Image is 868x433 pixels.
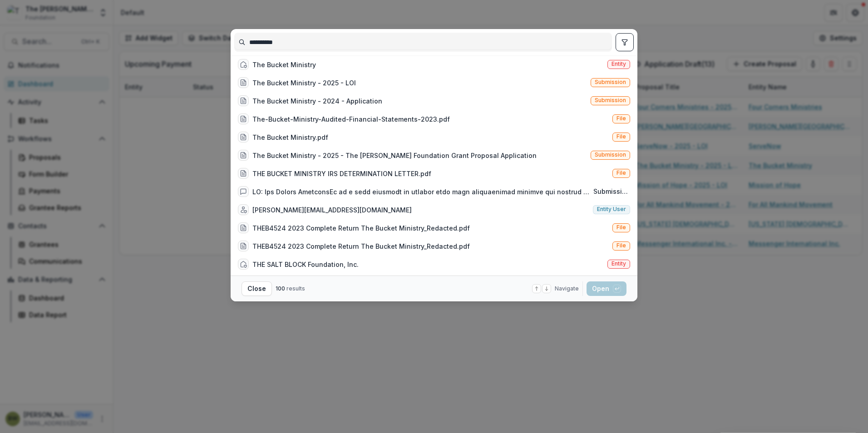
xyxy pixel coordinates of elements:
div: The-Bucket-Ministry-Audited-Financial-Statements-2023.pdf [252,114,450,124]
span: Submission [595,97,626,103]
button: Close [242,281,272,296]
span: File [616,115,626,122]
div: [PERSON_NAME][EMAIL_ADDRESS][DOMAIN_NAME] [252,205,412,215]
span: File [616,242,626,249]
div: THEB4524 2023 Complete Return The Bucket Ministry_Redacted.pdf [252,241,470,251]
span: File [616,170,626,176]
span: Entity [612,61,626,67]
button: toggle filters [616,33,634,51]
span: Submission [595,79,626,85]
div: The Bucket Ministry.pdf [252,133,328,142]
div: The Bucket Ministry - 2025 - LOI [252,78,356,88]
div: THE BUCKET MINISTRY IRS DETERMINATION LETTER.pdf [252,169,431,178]
span: results [286,285,305,292]
div: The Bucket Ministry [252,60,316,69]
span: File [616,224,626,231]
div: THE SALT BLOCK Foundation, Inc. [252,260,359,269]
span: Submission [595,152,626,158]
div: The Bucket Ministry - 2024 - Application [252,96,382,106]
div: The Bucket Ministry - 2025 - The [PERSON_NAME] Foundation Grant Proposal Application [252,151,537,160]
div: THEB4524 2023 Complete Return The Bucket Ministry_Redacted.pdf [252,223,470,233]
span: Submission comment [593,188,630,196]
span: Entity [612,261,626,267]
span: File [616,133,626,140]
span: Entity user [597,206,626,212]
span: 100 [276,285,285,292]
div: LO: Ips Dolors AmetconsEc ad e sedd eiusmodt in utlabor etdo magn aliquaenimad minimve qui nostru... [252,187,590,197]
span: Navigate [555,285,579,293]
button: Open [587,281,626,296]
